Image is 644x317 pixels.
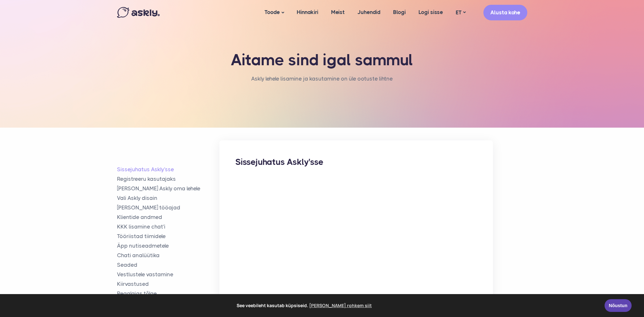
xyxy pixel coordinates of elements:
[251,74,393,90] nav: breadcrumb
[117,7,160,18] img: Askly
[117,214,220,221] a: Klientide andmed
[235,156,477,168] h2: Sissejuhatus Askly'sse
[117,261,220,269] a: Seaded
[605,299,632,312] a: Nõustun
[117,271,220,278] a: Vestlustele vastamine
[117,252,220,259] a: Chati analüütika
[117,204,220,211] a: [PERSON_NAME] tööajad
[449,8,472,17] a: ET
[117,223,220,230] a: KKK lisamine chat'i
[117,175,220,183] a: Registreeru kasutajaks
[483,5,527,20] a: Alusta kohe
[117,185,220,192] a: [PERSON_NAME] Askly oma lehele
[117,242,220,250] a: Äpp nutiseadmetele
[117,194,220,202] a: Vali Askly disain
[117,233,220,240] a: Tööriistad tiimidele
[222,51,422,69] h1: Aitame sind igal sammul
[117,290,220,297] a: Reaalajas tõlge
[9,301,600,310] span: See veebileht kasutab küpsiseid.
[117,166,220,173] a: Sissejuhatus Askly'sse
[117,280,220,288] a: Kiirvastused
[308,301,373,310] a: learn more about cookies
[251,74,393,83] li: Askly lehele lisamine ja kasutamine on üle ootuste lihtne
